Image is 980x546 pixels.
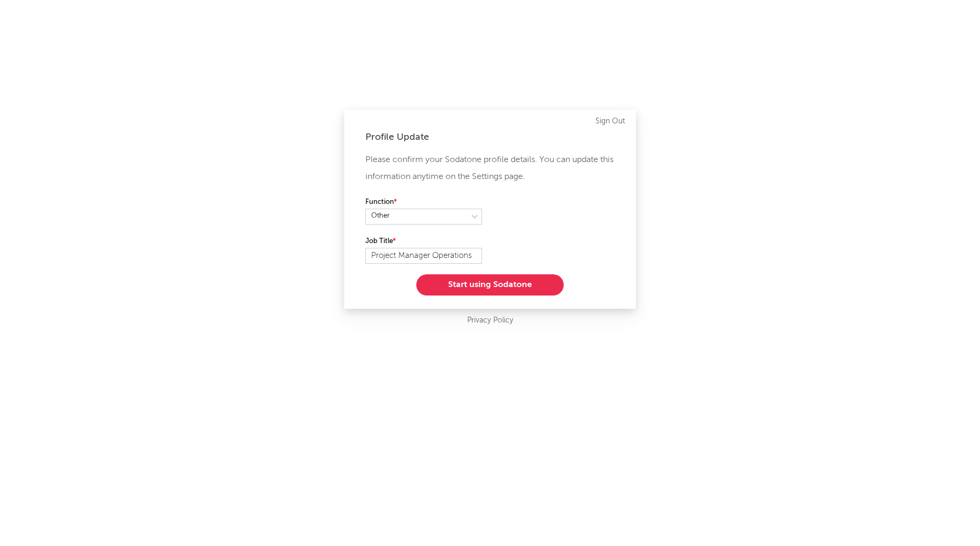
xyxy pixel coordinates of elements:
[365,131,615,144] div: Profile Update
[596,115,625,128] a: Sign Out
[365,196,482,209] label: Function
[365,235,482,248] label: Job Title
[467,314,513,327] a: Privacy Policy
[365,151,615,185] p: Please confirm your Sodatone profile details. You can update this information anytime on the Sett...
[416,274,564,296] button: Start using Sodatone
